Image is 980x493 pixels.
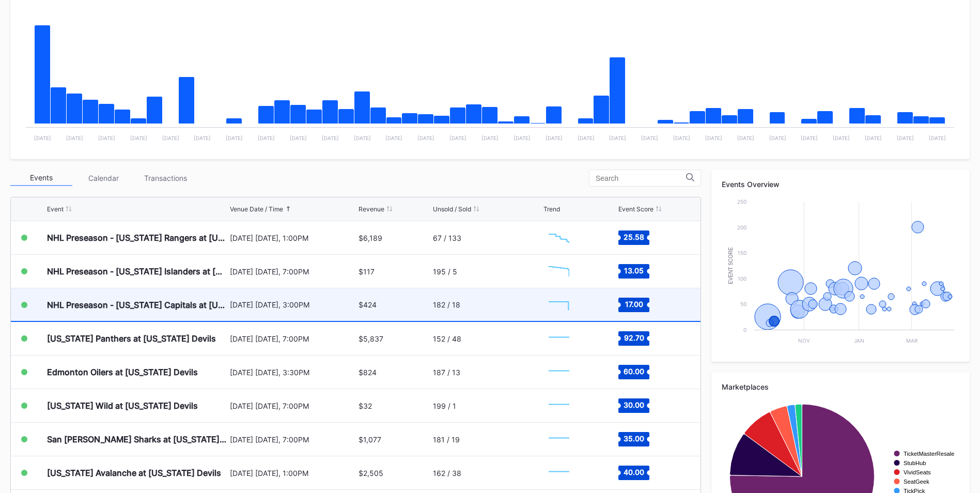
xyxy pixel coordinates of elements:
div: $6,189 [359,234,382,242]
text: [DATE] [162,135,179,141]
svg: Chart title [543,359,574,385]
text: [DATE] [897,135,914,141]
svg: Chart title [543,326,574,351]
div: $1,077 [359,435,381,444]
div: 162 / 38 [433,469,461,477]
text: 13.05 [624,266,644,275]
input: Search [596,174,686,182]
text: [DATE] [258,135,275,141]
div: [DATE] [DATE], 7:00PM [230,334,356,343]
div: [DATE] [DATE], 3:30PM [230,368,356,377]
div: $2,505 [359,469,383,477]
div: Transactions [134,170,196,186]
text: 50 [740,301,746,307]
text: [DATE] [66,135,83,141]
text: Nov [798,337,810,344]
div: NHL Preseason - [US_STATE] Capitals at [US_STATE] Devils (Split Squad) [47,300,227,310]
div: 181 / 19 [433,435,460,444]
div: Trend [543,205,560,213]
text: 25.58 [624,233,644,241]
div: Venue Date / Time [230,205,283,213]
div: 195 / 5 [433,267,457,276]
text: [DATE] [98,135,115,141]
text: [DATE] [290,135,307,141]
div: Events Overview [722,180,959,189]
svg: Chart title [543,460,574,486]
text: [DATE] [34,135,51,141]
text: StubHub [904,460,926,466]
text: [DATE] [641,135,658,141]
div: Calendar [72,170,134,186]
text: [DATE] [609,135,626,141]
div: 152 / 48 [433,334,461,343]
text: 17.00 [625,299,643,308]
text: [DATE] [322,135,339,141]
text: [DATE] [865,135,882,141]
div: $117 [359,267,375,276]
div: [DATE] [DATE], 1:00PM [230,469,356,477]
div: $5,837 [359,334,383,343]
div: [US_STATE] Wild at [US_STATE] Devils [47,400,198,411]
text: [DATE] [354,135,371,141]
div: Event Score [618,205,654,213]
text: [DATE] [226,135,243,141]
div: NHL Preseason - [US_STATE] Islanders at [US_STATE] Devils [47,266,227,276]
text: 40.00 [624,468,644,476]
text: 200 [737,224,746,230]
text: 30.00 [624,400,644,409]
text: [DATE] [673,135,690,141]
text: 35.00 [624,434,644,443]
div: 67 / 133 [433,234,461,242]
div: 182 / 18 [433,300,460,309]
div: Marketplaces [722,382,959,391]
div: $424 [359,300,377,309]
div: [DATE] [DATE], 7:00PM [230,435,356,444]
div: Revenue [359,205,384,213]
div: [DATE] [DATE], 3:00PM [230,300,356,309]
text: [DATE] [929,135,946,141]
text: [DATE] [417,135,434,141]
text: [DATE] [578,135,595,141]
text: [DATE] [833,135,850,141]
text: [DATE] [737,135,754,141]
text: VividSeats [904,469,931,475]
div: 199 / 1 [433,402,456,410]
div: 187 / 13 [433,368,460,377]
div: [DATE] [DATE], 7:00PM [230,402,356,410]
text: 100 [738,275,746,282]
text: SeatGeek [904,479,929,485]
div: [DATE] [DATE], 7:00PM [230,267,356,276]
text: Mar [906,337,918,344]
text: 150 [738,250,746,256]
text: Jan [854,337,864,344]
text: Event Score [728,247,734,284]
text: [DATE] [705,135,722,141]
text: 250 [737,198,746,205]
text: 0 [743,327,746,333]
svg: Chart title [543,225,574,251]
div: San [PERSON_NAME] Sharks at [US_STATE] Devils [47,434,227,444]
div: $824 [359,368,377,377]
div: [US_STATE] Avalanche at [US_STATE] Devils [47,468,221,478]
text: [DATE] [194,135,211,141]
div: Events [10,170,72,186]
text: [DATE] [449,135,466,141]
text: [DATE] [481,135,499,141]
text: [DATE] [801,135,818,141]
div: Event [47,205,64,213]
svg: Chart title [543,426,574,452]
div: [DATE] [DATE], 1:00PM [230,234,356,242]
svg: Chart title [543,292,574,318]
svg: Chart title [543,258,574,284]
text: [DATE] [385,135,402,141]
div: [US_STATE] Panthers at [US_STATE] Devils [47,333,216,344]
div: Edmonton Oilers at [US_STATE] Devils [47,367,198,377]
text: 60.00 [624,367,644,376]
svg: Chart title [722,196,959,351]
svg: Chart title [543,393,574,419]
div: $32 [359,402,372,410]
div: NHL Preseason - [US_STATE] Rangers at [US_STATE] Devils [47,233,227,243]
text: [DATE] [769,135,786,141]
div: Unsold / Sold [433,205,471,213]
text: [DATE] [130,135,147,141]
